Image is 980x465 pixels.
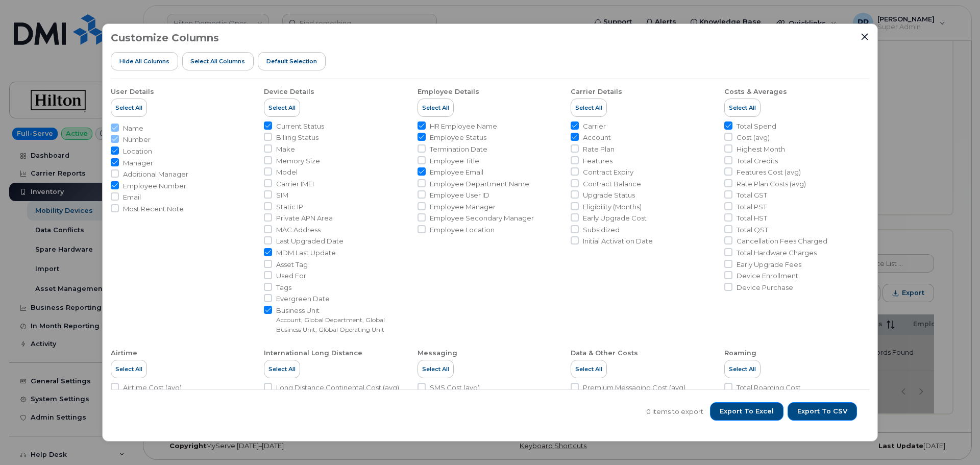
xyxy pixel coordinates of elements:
span: Rate Plan [583,144,615,154]
div: Airtime [111,349,137,358]
span: Employee Status [430,133,486,142]
div: Carrier Details [571,87,622,96]
span: Employee Email [430,167,483,177]
span: Most Recent Note [123,204,184,214]
span: Contract Expiry [583,167,633,177]
span: Export to Excel [720,407,774,416]
span: Memory Size [276,156,320,166]
span: Select All [422,365,449,373]
span: 0 items to export [646,407,703,417]
span: Employee Title [430,156,479,166]
span: Last Upgraded Date [276,236,344,246]
span: Employee Manager [430,202,496,212]
button: Select All [571,360,607,378]
span: Total QST [737,225,768,235]
span: Hide All Columns [119,57,169,65]
span: Initial Activation Date [583,236,653,246]
span: Business Unit [276,306,409,315]
div: Employee Details [418,87,479,96]
span: Export to CSV [797,407,847,416]
span: Make [276,144,295,154]
button: Select All [264,99,300,117]
button: Export to CSV [788,402,857,421]
span: Subsidized [583,225,620,235]
span: Features [583,156,612,166]
span: SMS Cost (avg) [430,383,480,393]
span: Model [276,167,298,177]
span: Airtime Cost (avg) [123,383,182,393]
span: Select all Columns [190,57,245,65]
span: Static IP [276,202,303,212]
span: Carrier IMEI [276,179,314,189]
span: Total GST [737,190,767,200]
button: Select All [418,360,454,378]
span: Select All [268,104,296,112]
span: Highest Month [737,144,785,154]
span: Rate Plan Costs (avg) [737,179,806,189]
button: Select All [724,360,761,378]
span: Employee User ID [430,190,489,200]
span: Email [123,192,141,202]
span: Early Upgrade Fees [737,260,801,270]
span: Select All [575,104,602,112]
button: Close [860,32,869,41]
span: Number [123,135,151,144]
span: Device Enrollment [737,271,798,281]
span: Cancellation Fees Charged [737,236,827,246]
span: MAC Address [276,225,321,235]
span: Cost (avg) [737,133,770,142]
div: Data & Other Costs [571,349,638,358]
span: Features Cost (avg) [737,167,801,177]
span: Termination Date [430,144,487,154]
span: Carrier [583,121,606,131]
span: Used For [276,271,306,281]
button: Select All [571,99,607,117]
span: Total Credits [737,156,778,166]
div: Device Details [264,87,314,96]
span: Select All [422,104,449,112]
span: Total Spend [737,121,776,131]
h3: Customize Columns [111,32,219,43]
div: Messaging [418,349,457,358]
span: Employee Department Name [430,179,529,189]
span: Tags [276,283,291,292]
span: Contract Balance [583,179,641,189]
span: Early Upgrade Cost [583,213,647,223]
button: Export to Excel [710,402,783,421]
span: Manager [123,158,153,168]
button: Select All [418,99,454,117]
button: Select All [724,99,761,117]
span: Select All [115,365,142,373]
span: Employee Location [430,225,495,235]
span: Select All [575,365,602,373]
span: Total Hardware Charges [737,248,817,258]
span: Total PST [737,202,767,212]
span: Upgrade Status [583,190,635,200]
div: User Details [111,87,154,96]
span: HR Employee Name [430,121,497,131]
span: Name [123,124,143,133]
button: Select all Columns [182,52,254,70]
span: MDM Last Update [276,248,336,258]
span: Select All [729,104,756,112]
span: Employee Number [123,181,186,191]
span: Location [123,146,152,156]
button: Select All [264,360,300,378]
span: Device Purchase [737,283,793,292]
span: Select All [115,104,142,112]
span: Premium Messaging Cost (avg) [583,383,685,393]
div: International Long Distance [264,349,362,358]
div: Costs & Averages [724,87,787,96]
span: Total Roaming Cost [737,383,801,393]
button: Hide All Columns [111,52,178,70]
button: Select All [111,360,147,378]
div: Roaming [724,349,756,358]
span: Evergreen Date [276,294,330,304]
button: Default Selection [258,52,326,70]
span: Employee Secondary Manager [430,213,534,223]
span: Eligibility (Months) [583,202,642,212]
span: Account [583,133,611,142]
span: Default Selection [266,57,317,65]
iframe: Messenger Launcher [936,421,972,457]
span: Select All [268,365,296,373]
